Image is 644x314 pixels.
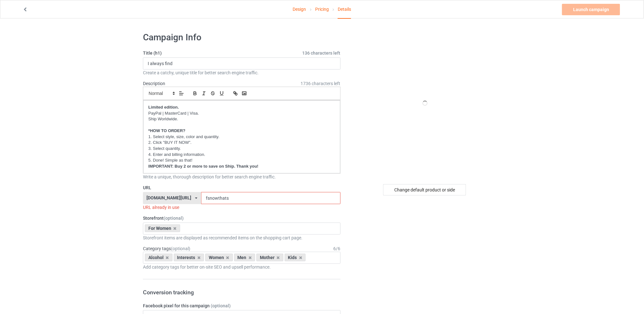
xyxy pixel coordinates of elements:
[148,134,335,140] p: 1. Select style, size, color and quantity.
[143,303,341,309] label: Facebook pixel for this campaign
[148,110,335,117] p: PayPal | MasterCard | Visa.
[171,246,190,251] span: (optional)
[148,116,335,122] p: Ship Worldwide.
[148,105,179,110] strong: Limited edition.
[143,70,341,76] div: Create a catchy, unique title for better search engine traffic.
[234,254,255,261] div: Men
[145,254,173,261] div: Alcohol
[334,245,341,252] div: 6 / 6
[302,50,341,56] span: 136 characters left
[143,215,341,221] label: Storefront
[147,196,192,200] div: [DOMAIN_NAME][URL]
[143,204,341,210] div: URL already in use
[285,254,306,261] div: Kids
[143,32,341,43] h1: Campaign Info
[164,216,184,221] span: (optional)
[143,264,341,270] div: Add category tags for better on-site SEO and upsell performance.
[338,0,351,19] div: Details
[205,254,233,261] div: Women
[148,152,335,158] p: 4. Enter and billing information.
[256,254,283,261] div: Mother
[293,0,306,18] a: Design
[211,303,231,308] span: (optional)
[301,80,341,87] span: 1736 characters left
[148,128,186,133] strong: *HOW TO ORDER?
[145,224,180,232] div: For Women
[143,184,341,191] label: URL
[143,81,165,86] label: Description
[143,50,341,56] label: Title (h1)
[148,164,258,169] strong: IMPORTANT: Buy 2 or more to save on Ship. Thank you!
[174,254,204,261] div: Interests
[315,0,329,18] a: Pricing
[143,245,190,252] label: Category tags
[148,140,335,146] p: 2. Click "BUY IT NOW".
[143,174,341,180] div: Write a unique, thorough description for better search engine traffic.
[143,235,341,241] div: Storefront items are displayed as recommended items on the shopping cart page.
[148,157,335,164] p: 5. Done! Simple as that!
[143,289,341,296] h3: Conversion tracking
[148,146,335,152] p: 3. Select quantity.
[383,184,466,196] div: Change default product or side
